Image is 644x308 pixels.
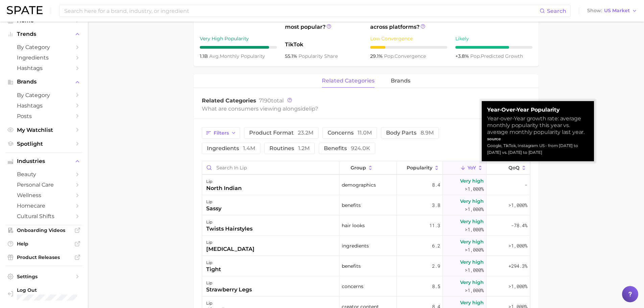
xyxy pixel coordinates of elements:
[429,221,440,230] span: 11.3
[586,6,639,15] button: ShowUS Market
[5,100,82,111] a: Hashtags
[5,111,82,121] a: Posts
[5,190,82,200] a: wellness
[460,197,484,205] span: Very high
[5,271,82,282] a: Settings
[202,104,486,113] div: What are consumers viewing alongside ?
[259,97,284,104] span: total
[243,145,255,151] span: 1.4m
[17,141,71,147] span: Spotlight
[17,171,71,177] span: beauty
[17,182,71,188] span: personal care
[455,34,532,43] div: Likely
[5,180,82,190] a: personal care
[17,44,71,50] span: by Category
[508,262,527,270] span: +294.3%
[5,169,82,180] a: beauty
[202,127,240,139] button: Filters
[5,252,82,262] a: Product Releases
[5,200,82,211] a: homecare
[460,299,484,307] span: Very high
[200,15,277,31] span: How big is this trend?
[202,97,256,104] span: Related Categories
[209,53,220,59] abbr: average
[391,78,410,84] span: brands
[17,92,71,98] span: by Category
[206,265,221,274] div: tight
[470,53,523,59] span: predicted growth
[489,101,530,110] button: Export Data
[209,53,265,59] span: monthly popularity
[460,177,484,185] span: Very high
[465,226,484,233] span: >1,000%
[432,282,440,290] span: 8.5
[64,5,540,17] input: Search here for a brand, industry, or ingredient
[5,225,82,235] a: Onboarding Videos
[202,215,530,236] button: liptwists hairstyleshair looks11.3Very high>1,000%-78.4%
[269,146,310,151] span: routines
[259,97,271,104] span: 7190
[587,9,602,13] span: Show
[384,53,426,59] span: convergence
[5,139,82,149] a: Spotlight
[206,184,242,192] div: north indian
[285,53,299,59] span: 55.1%
[386,130,434,136] span: body parts
[432,242,440,250] span: 6.2
[487,142,589,156] div: Google, TikTok, Instagram US - from [DATE] to [DATE] vs. [DATE] to [DATE]
[200,46,277,49] div: 9 / 10
[487,106,589,113] strong: Year-over-Year Popularity
[17,113,71,119] span: Posts
[285,15,362,37] span: Which platform is most popular?
[214,130,229,136] span: Filters
[342,262,361,270] span: benefits
[487,115,589,136] div: Year-over-Year growth rate: average monthly popularity this year vs. average monthly popularity l...
[322,78,375,84] span: related categories
[455,53,470,59] span: +3.8%
[299,53,338,59] span: popularity share
[508,165,520,170] span: QoQ
[421,129,434,136] span: 8.9m
[455,15,532,31] span: Will it last?
[432,262,440,270] span: 2.9
[339,161,397,174] button: group
[206,177,242,186] div: lip
[342,221,365,230] span: hair looks
[200,53,209,59] span: 1.1b
[5,42,82,52] a: by Category
[370,53,384,59] span: 29.1%
[206,279,252,287] div: lip
[351,165,366,170] span: group
[397,161,443,174] button: Popularity
[443,161,486,174] button: YoY
[17,241,71,247] span: Help
[370,15,447,31] span: How similar is this trend across platforms?
[511,221,527,230] span: -78.4%
[206,198,221,206] div: lip
[460,217,484,226] span: Very high
[460,278,484,286] span: Very high
[370,34,447,43] div: Low Convergence
[7,6,43,14] img: SPATE
[5,239,82,249] a: Help
[206,286,252,294] div: strawberry legs
[370,46,447,49] div: 2 / 10
[328,130,372,136] span: concerns
[17,158,71,164] span: Industries
[465,287,484,293] span: >1,000%
[206,299,238,307] div: lip
[468,165,476,170] span: YoY
[547,8,566,14] span: Search
[5,156,82,166] button: Industries
[206,238,255,246] div: lip
[465,206,484,212] span: >1,000%
[202,276,530,297] button: lipstrawberry legsconcerns8.5Very high>1,000%>1,000%
[525,181,527,189] span: -
[206,205,221,213] div: sassy
[508,283,527,289] span: >1,000%
[17,127,71,133] span: My Watchlist
[351,145,370,151] span: 924.0k
[298,129,313,136] span: 23.2m
[17,274,71,280] span: Settings
[298,145,310,151] span: 1.2m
